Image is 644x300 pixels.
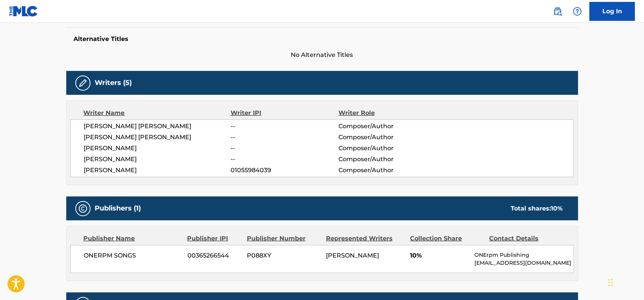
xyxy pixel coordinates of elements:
span: [PERSON_NAME] [84,155,231,164]
span: [PERSON_NAME] [84,166,231,175]
img: Writers [78,79,87,88]
img: search [553,7,562,16]
div: Writer Name [84,108,231,118]
span: Composer/Author [338,166,437,175]
span: -- [231,122,338,131]
span: P088XY [247,251,320,260]
h5: Writers (5) [95,79,132,87]
p: ONErpm Publishing [474,251,573,259]
div: Writer Role [338,108,437,118]
div: Help [570,4,585,19]
span: 00365266544 [187,251,241,260]
div: Publisher IPI [187,234,241,243]
span: 01055984039 [231,166,338,175]
span: 10 % [551,205,563,212]
span: -- [231,155,338,164]
span: Composer/Author [338,144,437,153]
p: [EMAIL_ADDRESS][DOMAIN_NAME] [474,259,573,267]
span: Composer/Author [338,155,437,164]
span: Composer/Author [338,122,437,131]
h5: Alternative Titles [74,35,571,43]
span: 10% [410,251,469,260]
div: Contact Details [490,234,563,243]
div: Widget de chat [606,264,644,300]
img: MLC Logo [9,6,38,17]
a: Public Search [550,4,565,19]
div: Publisher Name [84,234,182,243]
span: ONERPM SONGS [84,251,182,260]
div: Represented Writers [326,234,404,243]
h5: Publishers (1) [95,204,141,213]
span: [PERSON_NAME] [PERSON_NAME] [84,133,231,142]
div: Collection Share [410,234,483,243]
img: help [573,7,582,16]
span: [PERSON_NAME] [84,144,231,153]
a: Log In [589,2,635,21]
div: Publisher Number [247,234,320,243]
span: -- [231,144,338,153]
span: Composer/Author [338,133,437,142]
span: [PERSON_NAME] [PERSON_NAME] [84,122,231,131]
iframe: Chat Widget [606,264,644,300]
span: No Alternative Titles [66,50,578,60]
div: Total shares: [511,204,563,213]
div: Writer IPI [231,108,338,118]
div: Arrastrar [608,271,613,294]
span: [PERSON_NAME] [326,252,379,259]
span: -- [231,133,338,142]
img: Publishers [78,204,87,213]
